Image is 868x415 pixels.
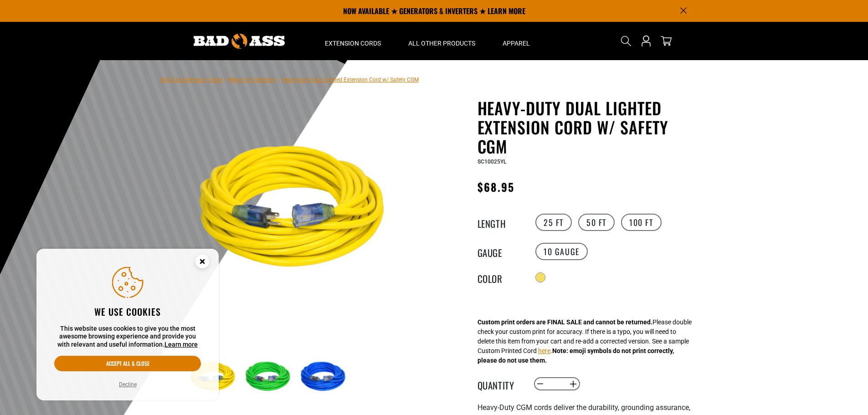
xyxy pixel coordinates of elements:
[489,22,544,60] summary: Apparel
[578,214,615,231] label: 50 FT
[161,77,222,83] a: Bad Ass Extension Cords
[161,74,419,85] nav: breadcrumbs
[194,34,285,49] img: Bad Ass Extension Cords
[228,77,276,83] a: Return to Collection
[478,318,692,365] div: Please double check your custom print for accuracy. If there is a typo, you will need to delete t...
[311,22,395,60] summary: Extension Cords
[116,380,139,389] button: Decline
[278,77,280,83] span: ›
[408,39,475,47] span: All Other Products
[478,272,523,283] legend: Color
[36,249,219,401] aside: Cookie Consent
[54,325,201,349] p: This website uses cookies to give you the most awesome browsing experience and provide you with r...
[243,351,296,404] img: green
[478,179,514,195] span: $68.95
[478,347,674,364] strong: Note: emoji symbols do not print correctly, please do not use them.
[282,77,419,83] span: Heavy-Duty Dual Lighted Extension Cord w/ Safety CGM
[395,22,489,60] summary: All Other Products
[164,341,198,348] a: Learn more
[538,346,550,356] button: here
[478,378,523,390] label: Quantity
[478,159,506,165] span: SC10025YL
[298,351,351,404] img: blue
[478,98,701,156] h1: Heavy-Duty Dual Lighted Extension Cord w/ Safety CGM
[188,100,407,320] img: yellow
[478,318,652,326] strong: Custom print orders are FINAL SALE and cannot be returned.
[621,214,662,231] label: 100 FT
[619,34,633,48] summary: Search
[325,39,381,47] span: Extension Cords
[535,214,572,231] label: 25 FT
[503,39,530,47] span: Apparel
[54,356,201,371] button: Accept all & close
[54,306,201,318] h2: We use cookies
[478,216,523,228] legend: Length
[224,77,226,83] span: ›
[535,243,588,260] label: 10 Gauge
[478,246,523,257] legend: Gauge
